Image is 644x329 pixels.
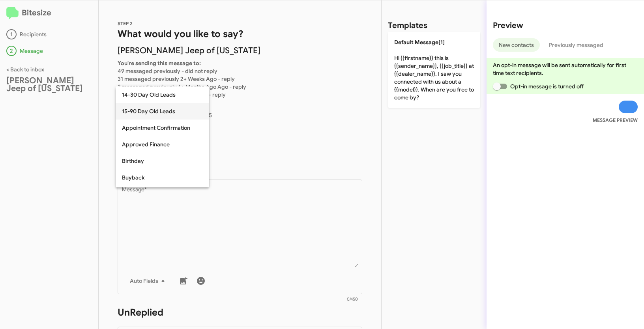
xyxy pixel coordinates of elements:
span: Birthday [122,153,203,169]
span: Approved Finance [122,136,203,153]
span: Buyback [122,169,203,186]
span: 14-30 Day Old Leads [122,86,203,103]
span: Appointment Confirmation [122,120,203,136]
span: 15-90 Day Old Leads [122,103,203,120]
span: Declined Appraisal [122,186,203,202]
